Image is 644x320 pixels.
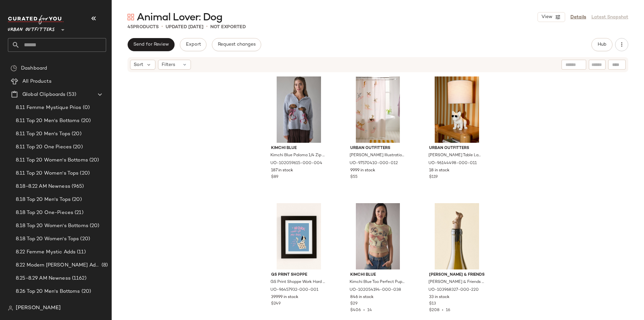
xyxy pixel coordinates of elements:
div: Products [127,24,159,31]
span: (1162) [71,275,86,282]
span: UO-103968327-000-220 [428,287,479,293]
span: Kimchi Blue Too Perfect Puppy Dog Graphic Baby Tee in Green, Women's at Urban Outfitters [350,279,405,285]
span: Urban Outfitters [8,22,55,34]
span: 8.18 Top 20 Women's Bottoms [16,222,88,230]
span: Hub [597,42,607,47]
span: • [161,23,163,31]
span: 8.11 Femme Mystique Prios [16,104,81,112]
span: 8.11 Top 20 Women's Bottoms [16,157,88,164]
span: UO-96457932-000-001 [270,287,318,293]
span: 8.11 Top 20 Men's Bottoms [16,117,80,125]
span: (11) [76,248,86,256]
span: 8.22 Modern [PERSON_NAME] Adds [16,262,100,269]
span: [PERSON_NAME] & Friends [PERSON_NAME] Dog Shaped Silicone Bottle Stopper in Dark Brown at Urban O... [428,279,484,285]
span: $249 [271,301,281,307]
span: 8.25-8.29 AM Newness [16,275,71,282]
img: 96144498_011_b [424,76,490,143]
span: 8.26 Top 20 Men's Tops [16,301,71,309]
span: Urban Outfitters [350,145,406,151]
span: [PERSON_NAME] Illustration Dogs Surfing Shower Curtain in Cream at Urban Outfitters [350,153,405,159]
span: (21) [73,209,83,217]
img: cfy_white_logo.C9jOOHJF.svg [8,15,64,24]
span: [PERSON_NAME] [16,304,61,312]
img: 97570410_012_b [345,76,411,143]
button: View [538,12,565,22]
span: (20) [80,288,91,295]
span: [PERSON_NAME] & Friends [429,272,485,278]
img: 96457932_001_b [266,203,332,269]
span: Sort [134,61,143,68]
span: 18 in stock [429,168,449,174]
p: updated [DATE] [166,24,203,31]
span: Kimchi Blue [271,145,327,151]
img: 102059615_004_b [266,76,332,143]
a: Details [570,14,586,21]
button: Send for Review [127,38,174,51]
span: Request changes [218,42,256,47]
span: (965) [70,183,84,190]
span: (20) [80,117,91,125]
span: 8.18 Top 20 Men's Tops [16,196,71,203]
span: Export [185,42,201,47]
span: Animal Lover: Dog [137,11,222,24]
span: UO-102054194-000-038 [350,287,401,293]
span: (53) [65,91,76,98]
span: Urban Outfitters [429,145,485,151]
span: (20) [79,170,90,177]
span: 8.26 Top 20 Men's Bottoms [16,288,80,295]
span: 8.11 Top 20 Men's Tops [16,130,70,138]
span: 14 [367,308,372,312]
span: 187 in stock [271,168,293,174]
span: (20) [71,301,82,309]
span: 8.11 Top 20 One Pieces [16,143,72,151]
span: Global Clipboards [22,91,65,98]
span: Dashboard [21,65,47,72]
span: (20) [71,196,82,203]
span: (8) [100,262,108,269]
span: 9999 in stock [350,168,375,174]
button: Request changes [212,38,261,51]
p: Not Exported [210,24,246,31]
span: (0) [81,104,90,112]
button: Hub [591,38,612,51]
span: 8.18 Top 20 One-Pieces [16,209,73,217]
button: Export [180,38,206,51]
span: (20) [88,157,99,164]
img: 102054194_038_b [345,203,411,269]
span: $13 [429,301,436,307]
span: $89 [271,174,278,180]
img: svg%3e [127,14,134,20]
span: 8.22 Femme Mystic Adds [16,248,76,256]
img: svg%3e [11,65,17,72]
span: 45 [127,25,133,30]
span: $406 [350,308,361,312]
span: Send for Review [133,42,169,47]
span: 39999 in stock [271,294,298,300]
span: UO-96144498-000-011 [428,160,477,166]
span: 8.18-8.22 AM Newness [16,183,70,190]
span: $119 [429,174,438,180]
span: (20) [79,235,90,243]
span: Filters [162,61,175,68]
span: • [206,23,208,31]
span: (20) [72,143,83,151]
span: 33 in stock [429,294,449,300]
span: $208 [429,308,439,312]
span: 8.11 Top 20 Women's Tops [16,170,79,177]
span: • [439,308,446,312]
span: Kimchi Blue [350,272,406,278]
span: $55 [350,174,357,180]
span: $29 [350,301,357,307]
span: 16 [446,308,450,312]
span: • [361,308,367,312]
span: 8.18 Top 20 Women's Tops [16,235,79,243]
span: 846 in stock [350,294,374,300]
span: [PERSON_NAME] Table Lamp in Dog at Urban Outfitters [428,153,484,159]
span: (20) [70,130,81,138]
span: (20) [88,222,100,230]
span: UO-102059615-000-004 [270,160,322,166]
span: Kimchi Blue Paloma 1/4 Zip Pullover Sweater in Grey, Women's at Urban Outfitters [270,153,326,159]
img: 103968327_220_b [424,203,490,269]
span: GS Print Shoppe [271,272,327,278]
span: View [541,14,552,20]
